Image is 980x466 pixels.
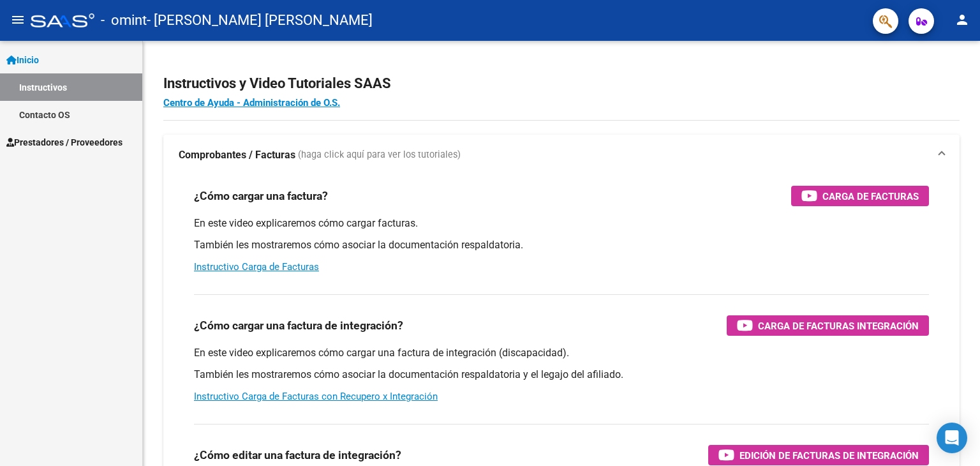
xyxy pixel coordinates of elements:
[194,317,403,334] h3: ¿Cómo cargar una factura de integración?
[179,148,295,162] strong: Comprobantes / Facturas
[194,391,438,402] a: Instructivo Carga de Facturas con Recupero x Integración
[194,446,401,464] h3: ¿Cómo editar una factura de integración?
[739,447,919,463] span: Edición de Facturas de integración
[163,71,960,96] h2: Instructivos y Video Tutoriales SAAS
[791,186,929,206] button: Carga de Facturas
[101,6,147,34] span: - omint
[727,315,929,336] button: Carga de Facturas Integración
[194,187,328,205] h3: ¿Cómo cargar una factura?
[194,368,929,382] p: También les mostraremos cómo asociar la documentación respaldatoria y el legajo del afiliado.
[937,423,967,453] div: Open Intercom Messenger
[163,135,960,176] mat-expansion-panel-header: Comprobantes / Facturas (haga click aquí para ver los tutoriales)
[194,216,929,230] p: En este video explicaremos cómo cargar facturas.
[822,188,919,204] span: Carga de Facturas
[708,445,929,465] button: Edición de Facturas de integración
[194,346,929,360] p: En este video explicaremos cómo cargar una factura de integración (discapacidad).
[194,238,929,252] p: También les mostraremos cómo asociar la documentación respaldatoria.
[954,12,970,27] mat-icon: person
[758,318,919,334] span: Carga de Facturas Integración
[6,135,122,149] span: Prestadores / Proveedores
[194,261,319,273] a: Instructivo Carga de Facturas
[10,12,26,27] mat-icon: menu
[147,6,373,34] span: - [PERSON_NAME] [PERSON_NAME]
[6,53,39,67] span: Inicio
[298,148,461,162] span: (haga click aquí para ver los tutoriales)
[163,97,340,109] a: Centro de Ayuda - Administración de O.S.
